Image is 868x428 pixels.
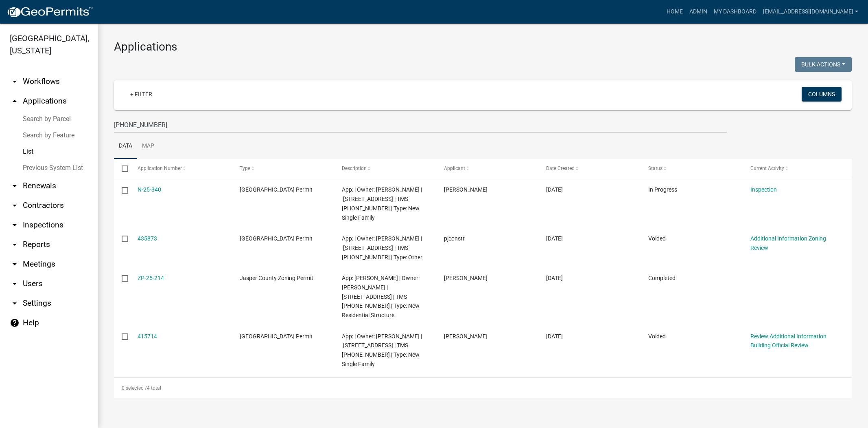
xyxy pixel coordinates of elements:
datatable-header-cell: Current Activity [743,159,845,179]
span: Status [648,165,662,171]
span: THANH TA [444,186,488,193]
h3: Applications [114,40,852,54]
a: My Dashboard [711,4,760,20]
datatable-header-cell: Applicant [436,159,538,179]
span: Jasper County Building Permit [240,235,313,242]
datatable-header-cell: Description [334,159,436,179]
span: App: | Owner: TA THANH | 141 School Cut Rd | TMS 029-40-03-018 | Type: Other [342,235,422,260]
span: Completed [648,275,676,281]
span: 05/04/2025 [546,333,563,340]
a: Additional Information Zoning Review [750,235,826,251]
span: Voided [648,235,666,242]
span: Applicant [444,165,465,171]
span: In Progress [648,186,677,193]
span: Voided [648,333,666,340]
button: Columns [802,87,842,101]
span: Jasper County Building Permit [240,186,313,193]
span: Date Created [546,165,575,171]
datatable-header-cell: Status [641,159,743,179]
a: 415714 [138,333,157,340]
i: arrow_drop_down [10,279,20,289]
i: arrow_drop_down [10,259,20,269]
datatable-header-cell: Type [232,159,334,179]
span: Type [240,165,250,171]
a: [EMAIL_ADDRESS][DOMAIN_NAME] [760,4,861,20]
i: help [10,318,20,328]
a: Data [114,133,137,159]
span: App: | Owner: TA THANH | 141 SCHOOL CUT RD | TMS 029-40-03-018 | Type: New Single Family [342,333,422,367]
span: Description [342,165,367,171]
i: arrow_drop_up [10,96,20,106]
button: Bulk Actions [795,57,852,72]
a: 435873 [138,235,157,242]
span: Jasper County Building Permit [240,333,313,340]
i: arrow_drop_down [10,77,20,86]
span: Current Activity [750,165,784,171]
i: arrow_drop_down [10,181,20,191]
span: 0 selected / [122,385,147,391]
a: Map [137,133,159,159]
datatable-header-cell: Date Created [538,159,641,179]
span: pjconstr [444,235,465,242]
a: ZP-25-214 [138,275,164,281]
input: Search for applications [114,117,727,133]
a: Home [663,4,686,20]
span: App: TA THANH | Owner: TA THANH | 141 SCHOOL CUT RD | TMS 029-40-03-018 | Type: New Residential S... [342,275,420,318]
span: 05/04/2025 [546,275,563,281]
datatable-header-cell: Select [114,159,129,179]
i: arrow_drop_down [10,220,20,230]
span: THANH TA [444,275,488,281]
i: arrow_drop_down [10,201,20,210]
a: + Filter [124,87,159,101]
a: N-25-340 [138,186,161,193]
i: arrow_drop_down [10,240,20,249]
span: 06/13/2025 [546,235,563,242]
span: Jasper County Zoning Permit [240,275,313,281]
span: 08/08/2025 [546,186,563,193]
a: Review Additional Information [750,333,826,340]
a: Admin [686,4,711,20]
span: THANH TA [444,333,488,340]
i: arrow_drop_down [10,298,20,308]
datatable-header-cell: Application Number [129,159,232,179]
a: Building Official Review [750,342,809,349]
span: Application Number [138,165,182,171]
a: Inspection [750,186,777,193]
span: App: | Owner: TA THANH | 141 SCHOOL CUT RD | TMS 029-40-03-018 | Type: New Single Family [342,186,422,221]
div: 4 total [114,378,852,398]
